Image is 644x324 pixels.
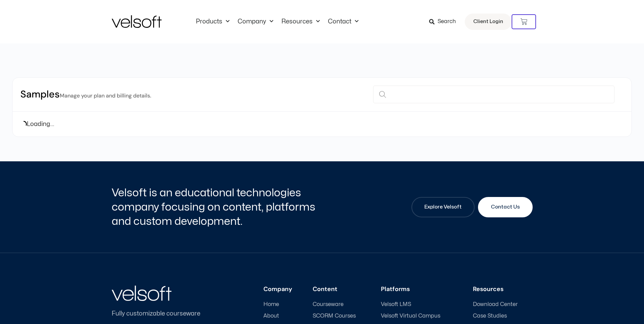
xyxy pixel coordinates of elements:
[313,301,344,308] span: Courseware
[263,313,292,319] a: About
[60,92,151,99] small: Manage your plan and billing details.
[411,197,475,217] a: Explore Velsoft
[192,18,234,25] a: ProductsMenu Toggle
[263,301,292,308] a: Home
[263,301,279,308] span: Home
[234,18,277,25] a: CompanyMenu Toggle
[20,88,151,101] h2: Samples
[112,15,162,28] img: Velsoft Training Materials
[473,17,503,26] span: Client Login
[478,197,533,217] a: Contact Us
[313,286,361,293] h3: Content
[313,313,356,319] span: SCORM Courses
[112,309,211,318] p: Fully customizable courseware
[381,286,453,293] h3: Platforms
[473,301,533,308] a: Download Center
[491,203,520,211] span: Contact Us
[473,313,533,319] a: Case Studies
[381,301,411,308] span: Velsoft LMS
[473,301,518,308] span: Download Center
[277,18,324,25] a: ResourcesMenu Toggle
[473,286,533,293] h3: Resources
[465,14,512,30] a: Client Login
[424,203,462,211] span: Explore Velsoft
[381,313,440,319] span: Velsoft Virtual Campus
[112,186,320,228] h2: Velsoft is an educational technologies company focusing on content, platforms and custom developm...
[263,286,292,293] h3: Company
[473,313,507,319] span: Case Studies
[381,313,453,319] a: Velsoft Virtual Campus
[429,16,461,28] a: Search
[192,18,363,25] nav: Menu
[381,301,453,308] a: Velsoft LMS
[324,18,363,25] a: ContactMenu Toggle
[313,301,361,308] a: Courseware
[27,120,54,129] span: Loading...
[263,313,279,319] span: About
[313,313,361,319] a: SCORM Courses
[438,17,456,26] span: Search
